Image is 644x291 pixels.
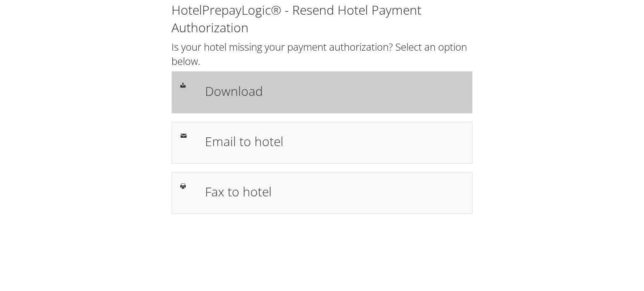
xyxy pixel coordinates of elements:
[171,40,473,68] h2: Is your hotel missing your payment authorization? Select an option below.
[171,122,473,164] a: Email to hotel
[171,1,473,36] h1: HotelPrepayLogic® - Resend Hotel Payment Authorization
[205,82,464,100] h1: Download
[171,172,473,214] a: Fax to hotel
[171,71,473,113] a: Download
[205,132,464,151] h1: Email to hotel
[205,182,464,201] h1: Fax to hotel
